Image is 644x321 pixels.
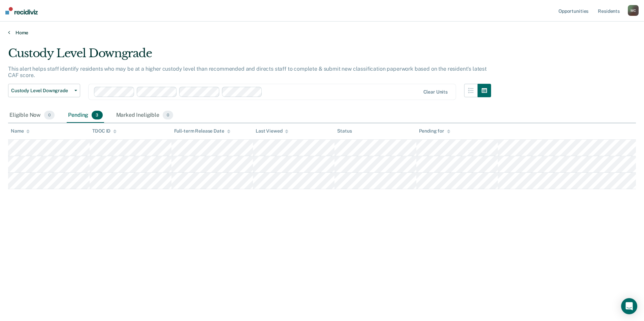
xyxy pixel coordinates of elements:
img: Recidiviz [5,7,38,14]
div: Pending3 [67,108,104,123]
div: Pending for [419,128,450,134]
span: Custody Level Downgrade [11,88,72,94]
span: 0 [44,111,55,119]
div: TDOC ID [92,128,117,134]
div: Open Intercom Messenger [621,298,637,314]
div: Clear units [423,89,448,95]
div: Last Viewed [256,128,288,134]
div: Status [337,128,352,134]
div: Name [11,128,30,134]
a: Home [8,30,636,36]
div: M C [628,5,639,16]
p: This alert helps staff identify residents who may be at a higher custody level than recommended a... [8,66,487,78]
div: Custody Level Downgrade [8,46,491,66]
div: Marked Ineligible0 [115,108,175,123]
button: Custody Level Downgrade [8,84,80,97]
span: 0 [163,111,173,119]
div: Eligible Now0 [8,108,56,123]
div: Full-term Release Date [174,128,230,134]
button: MC [628,5,639,16]
span: 3 [92,111,102,119]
